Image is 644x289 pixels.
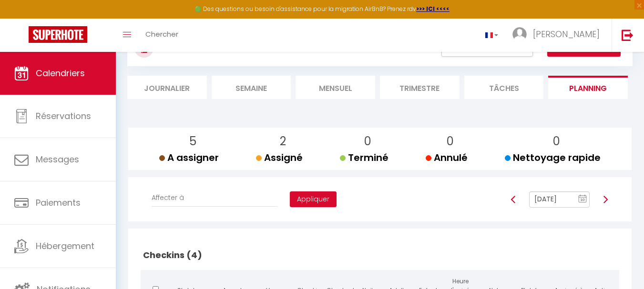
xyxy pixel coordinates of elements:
[529,191,590,208] input: Select Date
[505,19,612,52] a: ... [PERSON_NAME]
[416,5,450,13] a: >>> ICI <<<<
[290,191,337,208] button: Appliquer
[340,151,388,164] span: Terminé
[505,151,601,164] span: Nettoyage rapide
[426,151,468,164] span: Annulé
[348,132,388,150] p: 0
[464,76,544,99] li: Tâches
[296,76,375,99] li: Mensuel
[533,28,600,40] span: [PERSON_NAME]
[145,29,178,39] span: Chercher
[29,26,87,43] img: Super Booking
[127,76,207,99] li: Journalier
[212,76,291,99] li: Semaine
[138,19,185,52] a: Chercher
[36,110,91,122] span: Réservations
[622,29,634,41] img: logout
[512,132,601,150] p: 0
[167,132,219,150] p: 5
[581,198,585,202] text: 10
[36,153,79,165] span: Messages
[159,151,219,164] span: A assigner
[256,151,303,164] span: Assigné
[510,196,517,203] img: arrow-left3.svg
[602,196,609,203] img: arrow-right3.svg
[512,27,527,41] img: ...
[264,132,303,150] p: 2
[141,240,619,270] h2: Checkins (4)
[548,76,628,99] li: Planning
[433,132,468,150] p: 0
[380,76,460,99] li: Trimestre
[36,197,81,209] span: Paiements
[36,240,94,252] span: Hébergement
[36,67,85,79] span: Calendriers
